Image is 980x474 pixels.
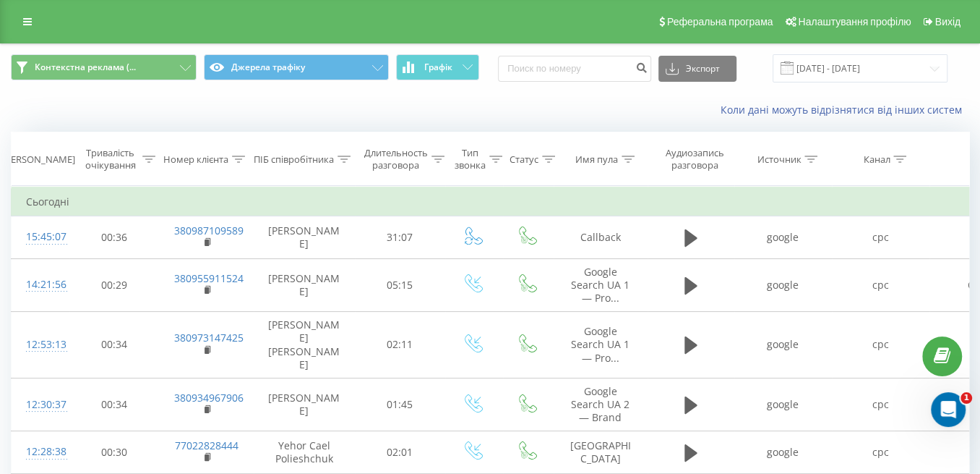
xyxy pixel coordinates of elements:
input: Поиск по номеру [498,56,651,82]
td: 00:34 [69,312,160,378]
div: 12:30:37 [26,391,55,419]
div: 12:28:38 [26,438,55,466]
td: cpc [832,258,929,312]
td: 00:29 [69,258,160,312]
td: [PERSON_NAME] [254,258,355,312]
td: 01:45 [355,378,445,431]
a: 380934967906 [174,391,244,405]
div: 12:53:13 [26,331,55,359]
div: Статус [510,153,538,166]
div: 14:21:56 [26,271,55,299]
td: google [734,431,832,473]
span: Вихід [935,16,960,27]
td: [GEOGRAPHIC_DATA] [554,431,648,473]
button: Графік [396,54,479,80]
td: Callback [554,216,648,258]
td: [PERSON_NAME] [PERSON_NAME] [254,312,355,378]
td: cpc [832,312,929,378]
td: 00:30 [69,431,160,473]
a: 380973147425 [174,331,244,344]
td: google [734,312,832,378]
div: Тривалість очікування [82,147,139,172]
td: [PERSON_NAME] [254,378,355,431]
span: Налаштування профілю [798,16,911,27]
div: Тип звонка [455,147,486,172]
button: Экспорт [658,56,736,82]
a: 380987109589 [174,224,244,237]
td: 31:07 [355,216,445,258]
td: google [734,258,832,312]
iframe: Intercom live chat [931,392,966,427]
td: Google Search UA 2 — Brand [554,378,648,431]
span: Google Search UA 1 — Pro... [571,265,629,305]
td: 05:15 [355,258,445,312]
td: cpc [832,431,929,473]
td: 02:01 [355,431,445,473]
span: Графік [424,62,452,72]
div: Аудиозапись разговора [660,147,730,172]
span: Google Search UA 1 — Pro... [571,324,629,364]
a: Коли дані можуть відрізнятися вiд інших систем [721,103,969,117]
td: google [734,216,832,258]
td: 00:34 [69,378,160,431]
span: Контекстна реклама (... [35,62,136,73]
a: 380955911524 [174,271,244,285]
div: Длительность разговора [364,147,428,172]
a: 77022828444 [175,439,238,452]
td: cpc [832,378,929,431]
div: 15:45:07 [26,223,55,251]
div: [PERSON_NAME] [2,153,75,166]
button: Контекстна реклама (... [11,54,197,80]
button: Джерела трафіку [204,54,390,80]
td: 02:11 [355,312,445,378]
div: ПІБ співробітника [254,153,334,166]
td: [PERSON_NAME] [254,216,355,258]
div: Источник [757,153,801,166]
div: Номер клієнта [163,153,228,166]
div: Канал [863,153,890,166]
div: Имя пула [575,153,618,166]
td: cpc [832,216,929,258]
td: google [734,378,832,431]
td: Yehor Cael Polieshchuk [254,431,355,473]
td: 00:36 [69,216,160,258]
span: 1 [960,392,972,404]
span: Реферальна програма [667,16,773,27]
